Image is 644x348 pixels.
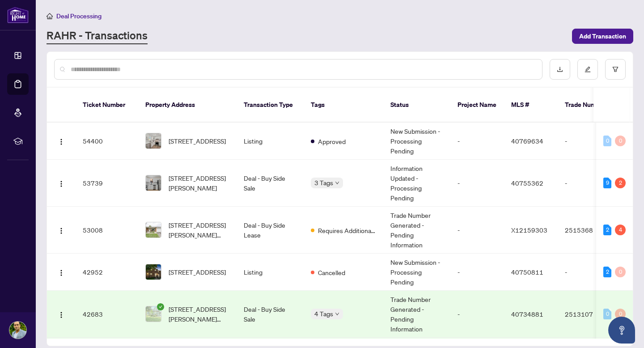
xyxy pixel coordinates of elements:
th: Status [383,88,450,123]
span: 40769634 [511,137,543,145]
th: Transaction Type [237,88,304,123]
span: 3 Tags [314,178,333,188]
div: 0 [603,309,611,319]
span: Deal Processing [56,12,102,20]
button: Open asap [608,317,635,344]
td: Deal - Buy Side Lease [237,207,304,254]
span: [STREET_ADDRESS][PERSON_NAME][PERSON_NAME] [169,220,229,240]
span: down [335,312,339,316]
button: Add Transaction [572,29,633,44]
button: filter [605,59,626,80]
span: [STREET_ADDRESS] [169,136,226,146]
td: - [558,123,620,160]
img: Profile Icon [9,322,26,339]
td: Trade Number Generated - Pending Information [383,291,450,338]
span: download [557,66,563,72]
span: X12159303 [511,226,547,234]
div: 2 [615,178,626,188]
td: Listing [237,123,304,160]
th: Trade Number [558,88,620,123]
img: thumbnail-img [146,306,161,322]
button: Logo [54,176,68,190]
td: Deal - Buy Side Sale [237,160,304,207]
td: Deal - Buy Side Sale [237,291,304,338]
a: RAHR - Transactions [47,28,148,44]
span: Approved [318,136,346,146]
img: Logo [58,311,65,318]
th: Ticket Number [76,88,138,123]
td: - [450,123,504,160]
span: 40755362 [511,179,543,187]
span: 40734881 [511,310,543,318]
img: thumbnail-img [146,175,161,191]
th: Tags [304,88,383,123]
td: 2515368 [558,207,620,254]
button: Logo [54,265,68,279]
span: down [335,181,339,185]
td: - [558,254,620,291]
button: Logo [54,307,68,321]
td: New Submission - Processing Pending [383,123,450,160]
span: 40750811 [511,268,543,276]
div: 9 [603,178,611,188]
img: thumbnail-img [146,264,161,280]
button: edit [577,59,598,80]
td: - [450,160,504,207]
td: New Submission - Processing Pending [383,254,450,291]
td: 2513107 [558,291,620,338]
button: download [550,59,570,80]
span: filter [612,66,619,72]
td: 53739 [76,160,138,207]
td: 53008 [76,207,138,254]
div: 2 [603,225,611,235]
img: Logo [58,138,65,145]
div: 0 [615,136,626,146]
th: Property Address [138,88,237,123]
th: MLS # [504,88,558,123]
button: Logo [54,134,68,148]
img: Logo [58,269,65,276]
img: thumbnail-img [146,222,161,238]
td: Listing [237,254,304,291]
td: 54400 [76,123,138,160]
span: edit [585,66,591,72]
td: 42952 [76,254,138,291]
span: Cancelled [318,267,345,277]
td: 42683 [76,291,138,338]
td: - [558,160,620,207]
span: [STREET_ADDRESS] [169,267,226,277]
div: 0 [603,136,611,146]
img: Logo [58,227,65,234]
span: home [47,13,53,19]
span: [STREET_ADDRESS][PERSON_NAME][PERSON_NAME] [169,304,229,324]
div: 0 [615,267,626,277]
img: thumbnail-img [146,133,161,149]
span: [STREET_ADDRESS][PERSON_NAME] [169,173,229,193]
td: Information Updated - Processing Pending [383,160,450,207]
td: - [450,254,504,291]
span: 4 Tags [314,309,333,319]
td: - [450,291,504,338]
div: 2 [603,267,611,277]
img: Logo [58,180,65,187]
img: logo [7,7,29,23]
div: 0 [615,309,626,319]
button: Logo [54,223,68,237]
th: Project Name [450,88,504,123]
span: Requires Additional Docs [318,225,376,235]
span: Add Transaction [579,29,626,43]
td: Trade Number Generated - Pending Information [383,207,450,254]
div: 4 [615,225,626,235]
span: check-circle [157,303,164,310]
td: - [450,207,504,254]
